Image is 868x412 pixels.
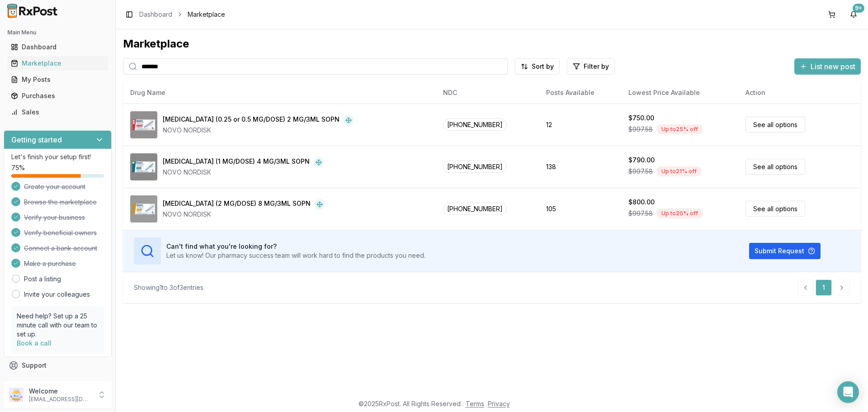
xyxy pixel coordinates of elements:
[188,10,225,19] span: Marketplace
[816,279,832,296] a: 1
[628,114,654,123] div: $750.00
[794,58,861,75] button: List new post
[4,40,112,54] button: Dashboard
[656,208,703,218] div: Up to 20 % off
[163,126,354,135] div: NOVO NORDISK
[628,156,655,165] div: $790.00
[745,201,805,217] a: See all options
[24,213,85,222] span: Verify your business
[24,198,97,207] span: Browse the marketplace
[123,37,861,51] div: Marketplace
[4,89,112,103] button: Purchases
[139,10,172,19] a: Dashboard
[11,59,104,68] div: Marketplace
[656,166,702,176] div: Up to 21 % off
[539,82,622,104] th: Posts Available
[123,82,436,104] th: Drug Name
[532,62,554,71] span: Sort by
[9,388,24,402] img: User avatar
[163,168,324,177] div: NOVO NORDISK
[163,157,310,168] div: [MEDICAL_DATA] (1 MG/DOSE) 4 MG/3ML SOPN
[134,283,203,292] div: Showing 1 to 3 of 3 entries
[166,251,425,260] p: Let us know! Our pharmacy success team will work hard to find the products you need.
[130,153,157,180] img: Ozempic (1 MG/DOSE) 4 MG/3ML SOPN
[24,228,97,237] span: Verify beneficial owners
[7,29,108,36] h2: Main Menu
[11,43,104,52] div: Dashboard
[443,203,507,215] span: [PHONE_NUMBER]
[4,374,112,390] button: Feedback
[24,244,97,253] span: Connect a bank account
[738,82,861,104] th: Action
[656,124,703,134] div: Up to 25 % off
[515,58,560,75] button: Sort by
[163,199,311,210] div: [MEDICAL_DATA] (2 MG/DOSE) 8 MG/3ML SOPN
[11,108,104,117] div: Sales
[7,104,108,120] a: Sales
[811,61,855,72] span: List new post
[436,82,538,104] th: NDC
[4,56,112,71] button: Marketplace
[4,72,112,87] button: My Posts
[846,7,861,22] button: 9+
[749,243,821,259] button: Submit Request
[7,39,108,55] a: Dashboard
[7,55,108,71] a: Marketplace
[7,71,108,88] a: My Posts
[163,210,325,219] div: NOVO NORDISK
[11,134,62,145] h3: Getting started
[11,163,25,172] span: 75 %
[539,146,622,188] td: 138
[11,152,104,161] p: Let's finish your setup first!
[29,396,92,403] p: [EMAIL_ADDRESS][DOMAIN_NAME]
[621,82,738,104] th: Lowest Price Available
[745,117,805,133] a: See all options
[488,400,510,407] a: Privacy
[17,339,52,347] a: Book a call
[22,377,52,386] span: Feedback
[4,4,61,18] img: RxPost Logo
[628,209,653,218] span: $997.58
[4,105,112,119] button: Sales
[166,242,425,251] h3: Can't find what you're looking for?
[7,88,108,104] a: Purchases
[24,259,76,268] span: Make a purchase
[628,198,655,207] div: $800.00
[443,118,507,131] span: [PHONE_NUMBER]
[797,279,850,296] nav: pagination
[794,63,861,72] a: List new post
[466,400,484,407] a: Terms
[4,357,112,374] button: Support
[24,290,90,299] a: Invite your colleagues
[17,312,99,339] p: Need help? Set up a 25 minute call with our team to set up.
[539,188,622,230] td: 105
[837,381,859,403] div: Open Intercom Messenger
[24,275,61,284] a: Post a listing
[163,115,340,126] div: [MEDICAL_DATA] (0.25 or 0.5 MG/DOSE) 2 MG/3ML SOPN
[539,104,622,146] td: 12
[628,167,653,176] span: $997.58
[139,10,225,19] nav: breadcrumb
[11,75,104,84] div: My Posts
[628,125,653,134] span: $997.58
[130,111,157,138] img: Ozempic (0.25 or 0.5 MG/DOSE) 2 MG/3ML SOPN
[853,4,864,13] div: 9+
[11,91,104,100] div: Purchases
[29,387,92,396] p: Welcome
[584,62,609,71] span: Filter by
[130,195,157,223] img: Ozempic (2 MG/DOSE) 8 MG/3ML SOPN
[745,159,805,175] a: See all options
[443,161,507,173] span: [PHONE_NUMBER]
[24,182,85,191] span: Create your account
[567,58,615,75] button: Filter by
